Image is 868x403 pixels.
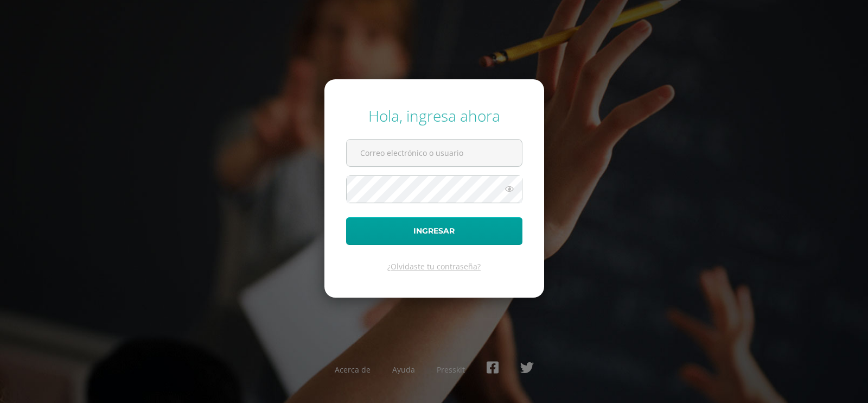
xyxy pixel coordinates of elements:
div: Hola, ingresa ahora [346,105,522,126]
a: Presskit [437,364,465,375]
a: ¿Olvidaste tu contraseña? [387,261,481,272]
a: Ayuda [392,364,415,375]
a: Acerca de [335,364,371,375]
button: Ingresar [346,217,522,245]
input: Correo electrónico o usuario [347,140,522,166]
